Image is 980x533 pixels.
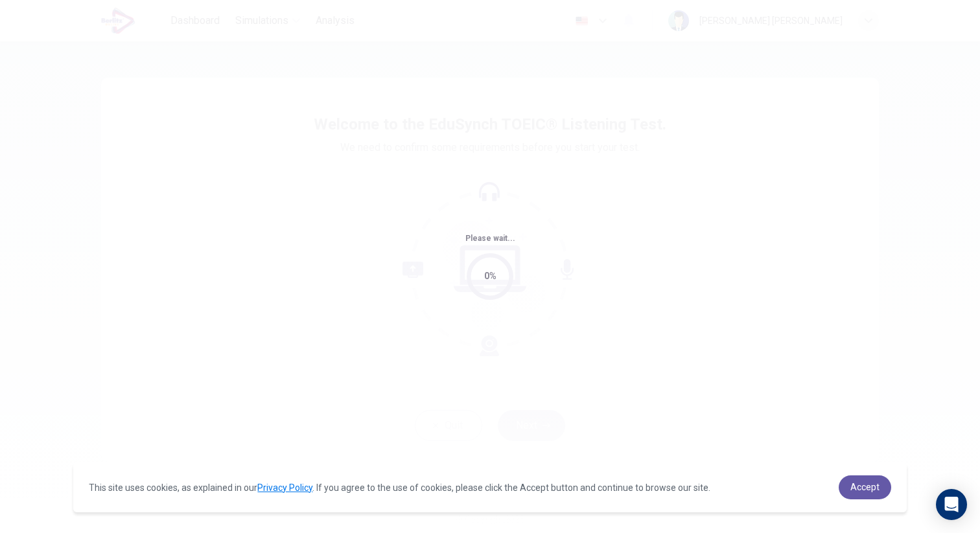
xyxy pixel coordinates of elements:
div: Open Intercom Messenger [936,489,967,520]
span: This site uses cookies, as explained in our . If you agree to the use of cookies, please click th... [89,482,710,493]
span: Accept [850,482,880,492]
div: cookieconsent [73,462,906,512]
a: Privacy Policy [257,482,312,493]
a: dismiss cookie message [839,475,891,499]
div: 0% [484,269,496,284]
span: Please wait... [465,234,515,243]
